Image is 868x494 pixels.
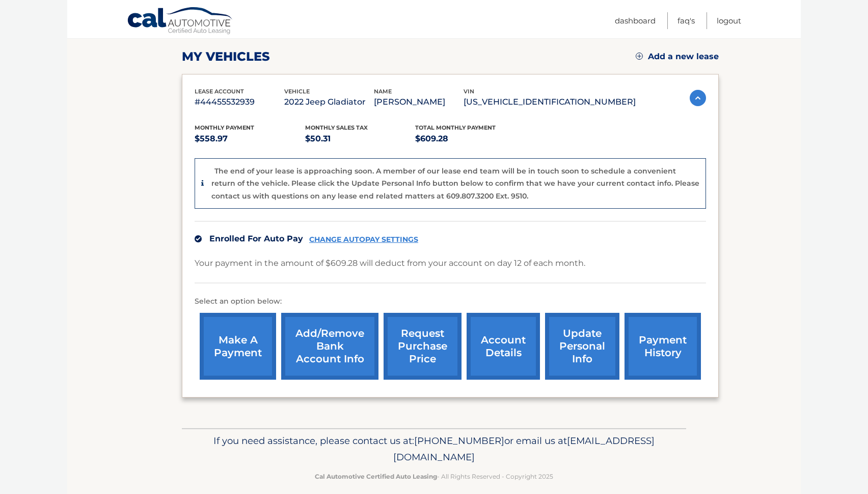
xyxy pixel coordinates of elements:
p: $558.97 [195,132,305,146]
a: update personal info [545,313,619,380]
a: request purchase price [384,313,462,380]
p: $609.28 [415,132,526,146]
p: $50.31 [305,132,416,146]
img: accordion-active.svg [690,90,706,106]
h2: my vehicles [182,49,270,64]
a: Logout [717,12,741,29]
span: lease account [195,88,244,95]
p: 2022 Jeep Gladiator [284,95,374,109]
img: check.svg [195,235,202,242]
strong: Cal Automotive Certified Auto Leasing [315,473,437,480]
span: Total Monthly Payment [415,124,496,131]
a: FAQ's [677,12,695,29]
p: #44455532939 [195,95,284,109]
span: [EMAIL_ADDRESS][DOMAIN_NAME] [393,435,655,463]
span: vin [464,88,474,95]
span: [PHONE_NUMBER] [414,435,504,447]
a: CHANGE AUTOPAY SETTINGS [309,235,418,244]
span: Monthly sales Tax [305,124,368,131]
p: If you need assistance, please contact us at: or email us at [188,433,680,465]
a: make a payment [200,313,276,380]
p: [PERSON_NAME] [374,95,464,109]
p: - All Rights Reserved - Copyright 2025 [188,471,680,482]
span: name [374,88,392,95]
a: Add a new lease [636,52,719,62]
a: account details [467,313,540,380]
a: Cal Automotive [127,7,234,36]
span: Monthly Payment [195,124,254,131]
span: Enrolled For Auto Pay [209,234,303,243]
a: payment history [625,313,701,380]
p: The end of your lease is approaching soon. A member of our lease end team will be in touch soon t... [211,166,699,201]
img: add.svg [636,53,643,60]
p: [US_VEHICLE_IDENTIFICATION_NUMBER] [464,95,636,109]
span: vehicle [284,88,310,95]
p: Your payment in the amount of $609.28 will deduct from your account on day 12 of each month. [195,256,585,270]
a: Dashboard [615,12,656,29]
p: Select an option below: [195,295,706,308]
a: Add/Remove bank account info [281,313,378,380]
